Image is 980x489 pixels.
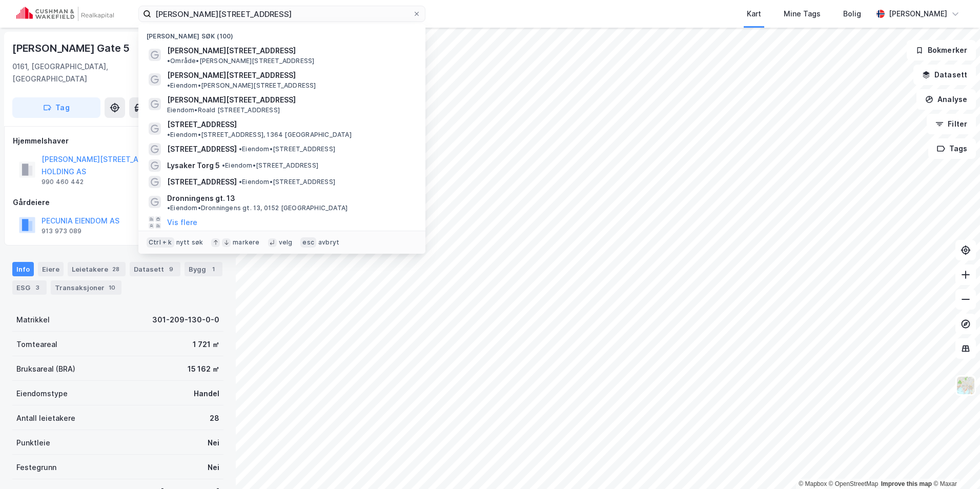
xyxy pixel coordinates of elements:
div: Handel [194,388,219,400]
span: Eiendom • [STREET_ADDRESS], 1364 [GEOGRAPHIC_DATA] [167,131,352,139]
input: Søk på adresse, matrikkel, gårdeiere, leietakere eller personer [151,6,413,22]
span: Eiendom • [STREET_ADDRESS] [239,145,335,153]
div: [PERSON_NAME] Gate 5 [12,40,132,56]
span: Dronningens gt. 13 [167,192,235,205]
span: [STREET_ADDRESS] [167,143,237,155]
div: velg [279,238,293,247]
span: [PERSON_NAME][STREET_ADDRESS] [167,45,296,57]
div: Hjemmelshaver [13,135,223,147]
span: [PERSON_NAME][STREET_ADDRESS] [167,69,296,81]
div: Gårdeiere [13,196,223,209]
button: Bokmerker [907,40,976,60]
div: Antall leietakere [16,412,75,424]
button: Datasett [913,65,976,85]
div: 913 973 089 [42,227,81,235]
div: Bruksareal (BRA) [16,363,75,375]
div: 301-209-130-0-0 [152,314,219,326]
span: Eiendom • [STREET_ADDRESS] [222,161,318,170]
span: • [167,81,170,89]
div: Kontrollprogram for chat [929,440,980,489]
div: avbryt [318,238,339,247]
span: Lysaker Torg 5 [167,159,220,172]
span: • [167,57,170,65]
div: Nei [208,437,219,449]
div: 990 460 442 [42,178,84,186]
span: Område • [PERSON_NAME][STREET_ADDRESS] [167,57,314,65]
div: Mine Tags [784,8,821,20]
span: • [239,145,242,153]
div: 1 [208,264,218,274]
div: 28 [110,264,121,274]
button: Tag [12,97,100,118]
img: Z [956,376,975,395]
div: nytt søk [176,238,203,247]
span: Eiendom • [STREET_ADDRESS] [239,178,335,186]
div: Transaksjoner [51,280,121,295]
button: Vis flere [167,216,197,229]
a: OpenStreetMap [829,480,879,487]
div: Tomteareal [16,338,57,351]
span: • [167,131,170,138]
a: Improve this map [881,480,932,487]
div: 10 [107,282,117,293]
div: Kart [747,8,761,20]
div: markere [233,238,259,247]
div: Nei [208,461,219,474]
span: • [239,178,242,186]
div: 0161, [GEOGRAPHIC_DATA], [GEOGRAPHIC_DATA] [12,60,141,85]
div: 28 [210,412,219,424]
div: Eiere [38,262,64,276]
div: Festegrunn [16,461,56,474]
button: Tags [928,138,976,159]
div: Bolig [843,8,861,20]
div: [PERSON_NAME] søk (100) [138,24,425,43]
img: cushman-wakefield-realkapital-logo.202ea83816669bd177139c58696a8fa1.svg [16,7,114,21]
button: Analyse [916,89,976,110]
div: Matrikkel [16,314,50,326]
span: • [222,161,225,169]
div: Ctrl + k [147,237,174,248]
iframe: Chat Widget [929,440,980,489]
button: Filter [927,114,976,134]
div: Bygg [185,262,222,276]
div: 9 [166,264,176,274]
a: Mapbox [799,480,827,487]
div: 1 721 ㎡ [193,338,219,351]
div: ESG [12,280,47,295]
div: 3 [32,282,43,293]
div: Punktleie [16,437,50,449]
div: 15 162 ㎡ [188,363,219,375]
span: Eiendom • [PERSON_NAME][STREET_ADDRESS] [167,81,316,90]
div: esc [300,237,316,248]
span: [STREET_ADDRESS] [167,118,237,131]
span: [PERSON_NAME][STREET_ADDRESS] [167,94,413,106]
span: Eiendom • Dronningens gt. 13, 0152 [GEOGRAPHIC_DATA] [167,204,348,212]
span: [STREET_ADDRESS] [167,176,237,188]
div: Leietakere [68,262,126,276]
div: Info [12,262,34,276]
span: • [167,204,170,212]
span: Eiendom • Roald [STREET_ADDRESS] [167,106,280,114]
div: Datasett [130,262,180,276]
div: Eiendomstype [16,388,68,400]
div: [PERSON_NAME] [889,8,947,20]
